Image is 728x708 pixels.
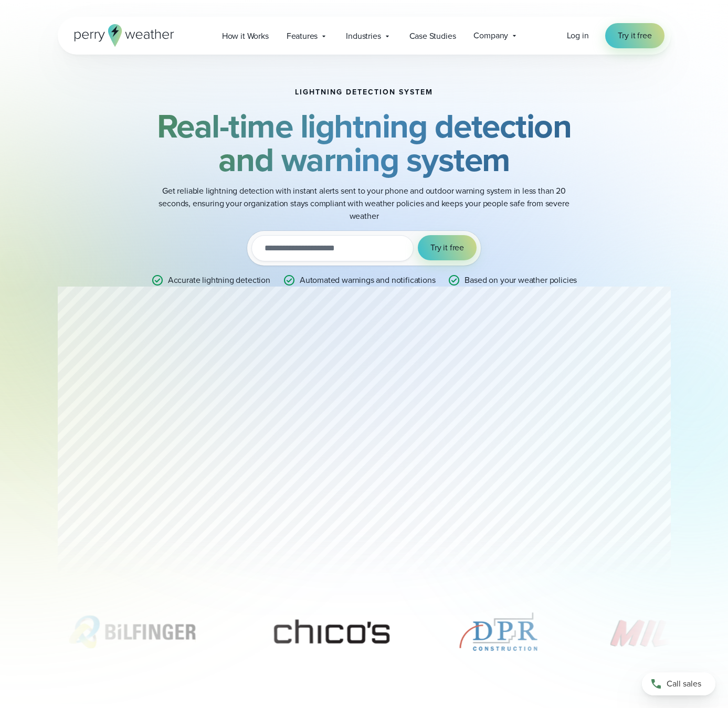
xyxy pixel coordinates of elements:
span: Industries [346,30,381,43]
p: Based on your weather policies [465,274,577,287]
img: Chicos.svg [257,606,406,658]
span: Call sales [667,678,701,690]
p: Automated warnings and notifications [300,274,436,287]
span: Company [473,29,508,42]
div: 1 of 11 [57,606,206,658]
button: Try it free [418,235,477,260]
p: Get reliable lightning detection with instant alerts sent to your phone and outdoor warning syste... [154,185,574,223]
div: 2 of 11 [257,606,406,658]
h1: Lightning detection system [295,88,433,97]
a: Case Studies [400,25,465,47]
div: 3 of 11 [457,606,541,658]
strong: Real-time lightning detection and warning system [157,101,572,184]
a: How it Works [213,25,278,47]
a: Call sales [642,672,715,695]
span: Case Studies [409,30,456,43]
span: Try it free [430,241,464,254]
img: Bilfinger.svg [57,606,206,658]
span: Try it free [618,29,651,42]
span: Features [287,30,318,43]
span: Log in [567,29,589,41]
span: How it Works [222,30,269,43]
p: Accurate lightning detection [168,274,270,287]
img: DPR-Construction.svg [457,606,541,658]
div: slideshow [58,606,671,663]
a: Try it free [605,23,664,48]
a: Log in [567,29,589,42]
